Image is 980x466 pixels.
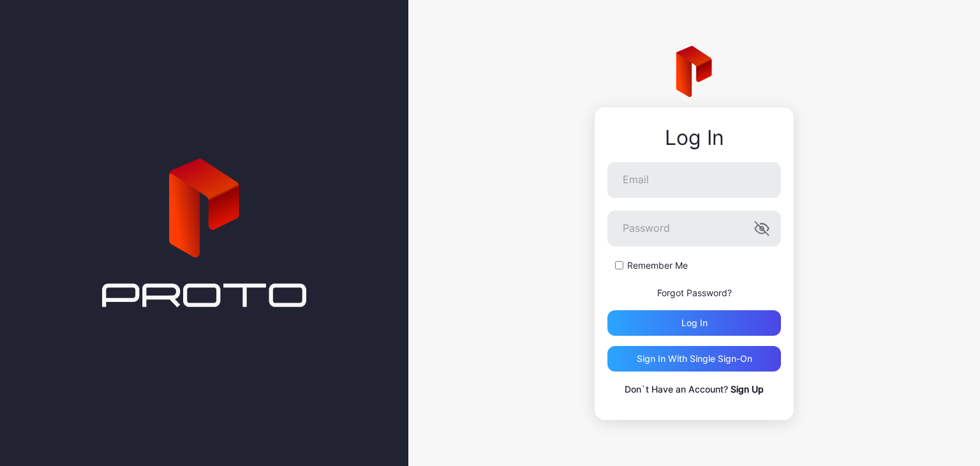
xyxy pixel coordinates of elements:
div: Log In [607,126,781,149]
a: Sign Up [731,384,764,395]
button: Sign in With Single Sign-On [607,346,781,372]
a: Forgot Password? [657,287,732,298]
div: Sign in With Single Sign-On [637,354,752,364]
button: Password [754,221,769,236]
p: Don`t Have an Account? [607,382,781,397]
label: Remember Me [627,259,688,272]
input: Email [607,162,781,198]
button: Log in [607,310,781,336]
input: Password [607,211,781,246]
div: Log in [681,318,708,328]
